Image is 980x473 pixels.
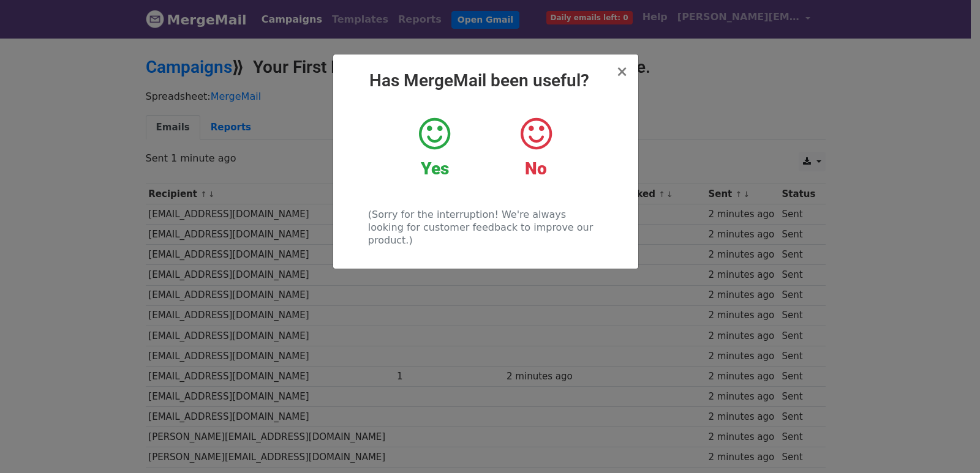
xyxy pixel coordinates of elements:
a: No [494,116,577,179]
strong: Yes [421,158,449,179]
h2: Has MergeMail been useful? [343,70,628,91]
a: Yes [393,116,476,179]
strong: No [525,158,547,179]
span: × [616,63,628,80]
p: (Sorry for the interruption! We're always looking for customer feedback to improve our product.) [368,208,603,247]
button: Close [616,64,628,79]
